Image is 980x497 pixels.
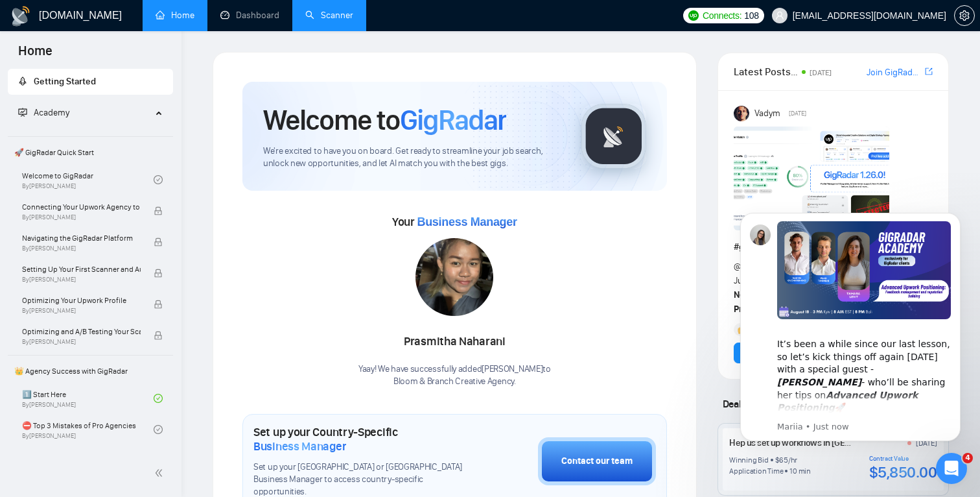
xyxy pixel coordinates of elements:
img: upwork-logo.png [688,10,699,21]
span: Setting Up Your First Scanner and Auto-Bidder [22,263,141,276]
div: Prasmitha Naharani [358,331,551,353]
span: double-left [154,467,167,479]
span: Optimizing and A/B Testing Your Scanner for Better Results [22,325,141,338]
span: We're excited to have you on board. Get ready to streamline your job search, unlock new opportuni... [263,145,561,170]
span: By [PERSON_NAME] [22,245,141,252]
span: Academy [34,107,69,118]
span: lock [154,300,163,309]
a: 1️⃣ Start HereBy[PERSON_NAME] [22,384,154,413]
span: Academy [18,107,69,118]
span: By [PERSON_NAME] [22,338,141,346]
span: By [PERSON_NAME] [22,276,141,284]
img: logo [10,6,31,27]
li: Getting Started [8,69,173,95]
span: Home [8,42,63,69]
img: 1712134098191-WhatsApp%20Image%202024-04-03%20at%2016.46.11.jpeg [415,238,493,316]
span: lock [154,206,163,215]
div: 10 min [789,466,811,476]
img: Vadym [734,106,749,121]
iframe: Intercom live chat [936,453,967,484]
span: export [925,66,933,77]
span: Vadym [754,106,780,121]
iframe: Intercom notifications message [721,193,980,462]
span: user [775,11,784,20]
span: By [PERSON_NAME] [22,213,141,221]
span: setting [955,10,974,21]
span: Your [392,215,517,229]
span: 4 [962,453,973,463]
span: By [PERSON_NAME] [22,307,141,315]
h1: Set up your Country-Specific [253,425,473,454]
span: Business Manager [417,215,517,228]
span: [DATE] [810,68,832,77]
a: setting [954,10,975,21]
span: 108 [744,8,758,23]
span: 👑 Agency Success with GigRadar [9,358,172,384]
span: [DATE] [789,108,806,119]
span: fund-projection-screen [18,108,27,117]
span: Connecting Your Upwork Agency to GigRadar [22,200,141,213]
span: Getting Started [34,76,96,87]
span: 🚀 GigRadar Quick Start [9,139,172,165]
div: Application Time [729,466,783,476]
a: dashboardDashboard [220,10,279,21]
span: rocket [18,77,27,86]
p: Bloom & Branch Creative Agency . [358,376,551,388]
span: GigRadar [400,103,506,138]
span: Connects: [703,8,741,23]
h1: Welcome to [263,103,506,138]
div: $5,850.00 [869,463,937,482]
span: Business Manager [253,439,346,454]
button: setting [954,5,975,26]
img: F09AC4U7ATU-image.png [734,127,889,230]
img: gigradar-logo.png [581,104,646,169]
span: Navigating the GigRadar Platform [22,232,141,245]
span: lock [154,237,163,247]
span: Optimizing Your Upwork Profile [22,294,141,307]
span: check-circle [154,175,163,184]
div: Contact our team [561,454,633,468]
a: export [925,66,933,78]
span: check-circle [154,425,163,434]
a: searchScanner [305,10,353,21]
a: ⛔ Top 3 Mistakes of Pro AgenciesBy[PERSON_NAME] [22,415,154,444]
a: Welcome to GigRadarBy[PERSON_NAME] [22,165,154,194]
a: homeHome [156,10,194,21]
span: lock [154,269,163,278]
span: lock [154,331,163,340]
span: Latest Posts from the GigRadar Community [734,64,798,80]
button: Contact our team [538,437,656,485]
span: check-circle [154,394,163,403]
a: Join GigRadar Slack Community [867,66,922,80]
div: Yaay! We have successfully added [PERSON_NAME] to [358,363,551,388]
span: Deals closed by similar GigRadar users [717,393,893,415]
